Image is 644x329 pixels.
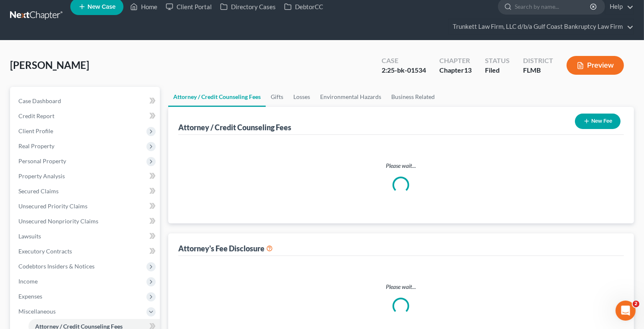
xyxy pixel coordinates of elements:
button: Preview [567,56,624,75]
span: Property Analysis [18,172,65,180]
span: 2 [633,301,639,307]
div: District [523,56,553,66]
span: Credit Report [18,112,54,119]
a: Executory Contracts [12,244,160,259]
span: Secured Claims [18,187,59,195]
a: Attorney / Credit Counseling Fees [168,87,266,107]
div: FLMB [523,66,553,75]
p: Please wait... [185,162,617,170]
a: Gifts [266,87,288,107]
a: Trunkett Law Firm, LLC d/b/a Gulf Coast Bankruptcy Law Firm [449,19,634,34]
span: Unsecured Priority Claims [18,202,87,210]
a: Unsecured Priority Claims [12,199,160,214]
a: Environmental Hazards [315,87,386,107]
span: New Case [87,4,115,10]
span: Executory Contracts [18,248,72,255]
span: Income [18,278,38,285]
a: Secured Claims [12,184,160,199]
a: Credit Report [12,109,160,124]
div: Filed [485,66,510,75]
button: New Fee [575,114,621,129]
a: Property Analysis [12,169,160,184]
div: 2:25-bk-01534 [382,66,426,75]
span: Real Property [18,142,54,149]
div: Case [382,56,426,66]
a: Losses [288,87,315,107]
div: Status [485,56,510,66]
div: Attorney / Credit Counseling Fees [178,122,291,132]
a: Case Dashboard [12,94,160,109]
div: Attorney's Fee Disclosure [178,243,273,253]
span: Unsecured Nonpriority Claims [18,218,98,225]
span: [PERSON_NAME] [10,59,89,71]
span: Codebtors Insiders & Notices [18,263,95,270]
span: Personal Property [18,157,66,164]
a: Business Related [386,87,440,107]
span: Client Profile [18,127,53,134]
iframe: Intercom live chat [616,301,636,321]
div: Chapter [439,56,472,66]
span: Lawsuits [18,233,41,240]
p: Please wait... [185,283,617,291]
span: Expenses [18,293,42,300]
a: Lawsuits [12,229,160,244]
span: Case Dashboard [18,97,61,104]
span: Miscellaneous [18,308,56,315]
div: Chapter [439,66,472,75]
span: 13 [464,66,472,74]
a: Unsecured Nonpriority Claims [12,214,160,229]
